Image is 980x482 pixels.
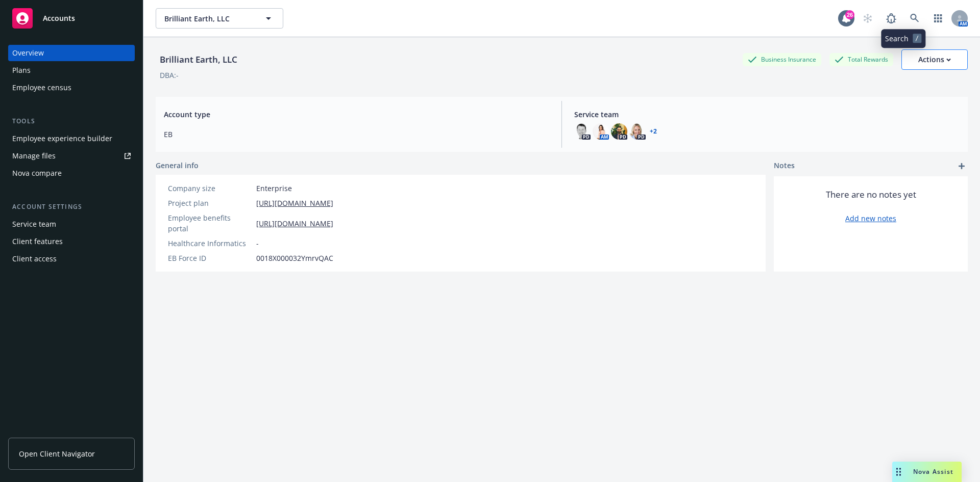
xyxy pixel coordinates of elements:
[156,53,241,66] div: Brilliant Earth, LLC
[12,62,31,78] div: Plans
[43,14,75,22] span: Accounts
[8,233,135,250] a: Client features
[164,109,549,120] span: Account type
[156,8,283,29] button: Brilliant Earth, LLC
[611,123,627,140] img: photo
[164,129,549,140] span: EB
[901,49,968,70] button: Actions
[168,253,252,263] div: EB Force ID
[8,130,135,147] a: Employee experience builder
[8,148,135,164] a: Manage files
[168,212,252,234] div: Employee benefits portal
[629,123,646,140] img: photo
[826,189,916,201] span: There are no notes yet
[168,238,252,249] div: Healthcare Informatics
[12,216,56,232] div: Service team
[955,160,968,172] a: add
[8,62,135,78] a: Plans
[8,45,135,61] a: Overview
[928,8,948,29] a: Switch app
[892,462,905,482] div: Drag to move
[904,8,925,29] a: Search
[19,448,95,459] span: Open Client Navigator
[774,160,795,172] span: Notes
[593,123,609,140] img: photo
[845,213,896,224] a: Add new notes
[12,165,62,181] div: Nova compare
[256,238,259,249] span: -
[168,183,252,194] div: Company size
[164,13,253,24] span: Brilliant Earth, LLC
[829,53,893,66] div: Total Rewards
[8,116,135,126] div: Tools
[160,70,179,81] div: DBA: -
[256,218,333,229] a: [URL][DOMAIN_NAME]
[892,462,962,482] button: Nova Assist
[881,8,901,29] a: Report a Bug
[8,165,135,181] a: Nova compare
[845,10,854,19] div: 26
[8,202,135,212] div: Account settings
[256,253,333,263] span: 0018X000032YmrvQAC
[913,467,953,476] span: Nova Assist
[12,148,56,164] div: Manage files
[8,79,135,96] a: Employee census
[12,233,63,250] div: Client features
[12,79,71,96] div: Employee census
[12,251,57,267] div: Client access
[8,4,135,33] a: Accounts
[156,160,199,171] span: General info
[857,8,878,29] a: Start snowing
[574,123,591,140] img: photo
[918,50,951,69] div: Actions
[574,109,960,120] span: Service team
[743,53,821,66] div: Business Insurance
[12,45,44,61] div: Overview
[168,198,252,208] div: Project plan
[12,130,112,147] div: Employee experience builder
[650,128,657,135] a: +2
[256,183,292,194] span: Enterprise
[256,198,333,208] a: [URL][DOMAIN_NAME]
[8,216,135,232] a: Service team
[8,251,135,267] a: Client access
